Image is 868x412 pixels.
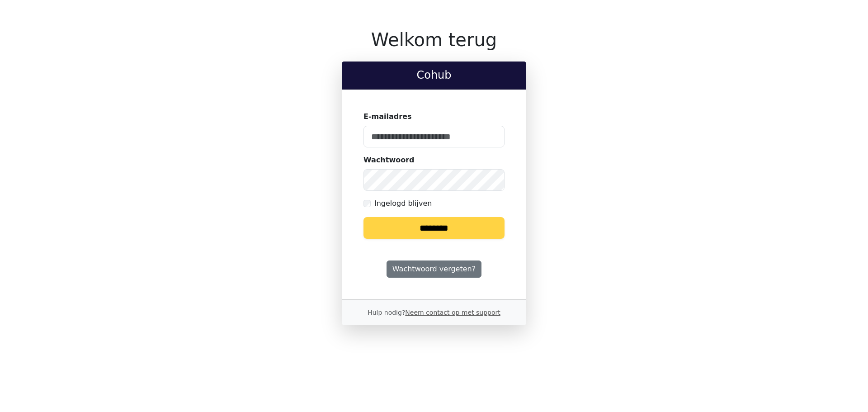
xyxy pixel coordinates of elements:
h2: Cohub [349,69,519,82]
small: Hulp nodig? [368,309,500,316]
a: Wachtwoord vergeten? [387,260,481,278]
label: Wachtwoord [363,155,415,166]
h1: Welkom terug [342,29,526,51]
a: Neem contact op met support [405,309,500,316]
label: E-mailadres [363,111,412,122]
label: Ingelogd blijven [374,198,432,209]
